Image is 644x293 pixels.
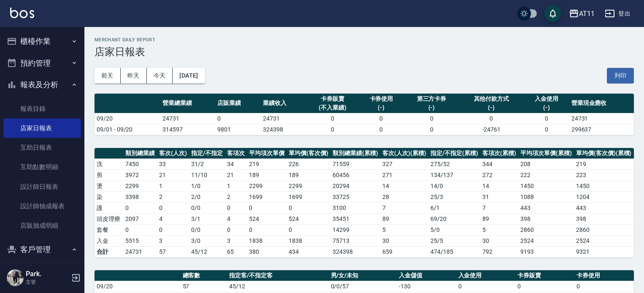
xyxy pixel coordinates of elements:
[380,169,428,180] td: 271
[225,191,247,202] td: 2
[261,113,306,124] td: 24731
[157,180,189,191] td: 1
[247,213,287,224] td: 524
[574,159,634,169] td: 219
[480,191,518,202] td: 31
[524,124,569,135] td: 0
[95,180,123,191] td: 燙
[380,159,428,169] td: 327
[157,191,189,202] td: 2
[330,159,380,169] td: 71559
[306,113,359,124] td: 0
[330,148,380,159] th: 類別總業績(累積)
[330,202,380,213] td: 3100
[247,224,287,235] td: 0
[123,224,157,235] td: 0
[189,235,225,246] td: 3 / 0
[515,270,574,281] th: 卡券販賣
[397,281,456,292] td: -130
[225,224,247,235] td: 0
[330,246,380,257] td: 324398
[574,270,634,281] th: 卡券使用
[287,148,330,159] th: 單均價(客次價)
[95,246,123,257] td: 合計
[287,235,330,246] td: 1838
[95,148,634,258] table: a dense table
[480,224,518,235] td: 5
[287,180,330,191] td: 2299
[225,159,247,169] td: 34
[261,94,306,113] th: 業績收入
[480,246,518,257] td: 792
[518,202,574,213] td: 443
[189,213,225,224] td: 3 / 1
[3,30,81,52] button: 櫃檯作業
[160,113,215,124] td: 24731
[3,74,81,96] button: 報表及分析
[225,148,247,159] th: 客項次
[287,191,330,202] td: 1699
[456,270,515,281] th: 入金使用
[3,239,81,261] button: 客戶管理
[480,148,518,159] th: 客項次(累積)
[3,99,81,118] a: 報表目錄
[397,270,456,281] th: 入金儲值
[95,169,123,180] td: 剪
[3,216,81,235] a: 店販抽成明細
[247,202,287,213] td: 0
[225,235,247,246] td: 3
[518,235,574,246] td: 2524
[359,124,404,135] td: 0
[330,169,380,180] td: 60456
[574,281,634,292] td: 0
[308,103,357,112] div: (不入業績)
[157,235,189,246] td: 3
[330,180,380,191] td: 20294
[361,94,402,103] div: 卡券使用
[574,148,634,159] th: 單均價(客次價)(累積)
[306,124,359,135] td: 0
[459,124,524,135] td: -24761
[518,246,574,257] td: 9193
[287,159,330,169] td: 226
[123,169,157,180] td: 3972
[428,148,480,159] th: 指定/不指定(累積)
[518,180,574,191] td: 1450
[574,169,634,180] td: 223
[157,202,189,213] td: 0
[428,169,480,180] td: 134 / 137
[225,169,247,180] td: 21
[566,5,598,22] button: AT11
[95,202,123,213] td: 護
[123,213,157,224] td: 2097
[330,213,380,224] td: 35451
[428,202,480,213] td: 6 / 1
[189,159,225,169] td: 31 / 2
[330,191,380,202] td: 33725
[380,148,428,159] th: 客次(人次)(累積)
[247,169,287,180] td: 189
[123,246,157,257] td: 24731
[189,224,225,235] td: 0 / 0
[380,202,428,213] td: 7
[380,180,428,191] td: 14
[518,148,574,159] th: 平均項次單價(累積)
[526,103,567,112] div: (-)
[95,68,121,83] button: 前天
[574,202,634,213] td: 443
[544,5,561,22] button: save
[287,213,330,224] td: 524
[26,270,69,278] h5: Park.
[95,224,123,235] td: 套餐
[359,113,404,124] td: 0
[380,213,428,224] td: 89
[569,94,634,113] th: 營業現金應收
[601,6,634,22] button: 登出
[380,246,428,257] td: 659
[123,159,157,169] td: 7450
[428,191,480,202] td: 25 / 3
[225,246,247,257] td: 65
[428,246,480,257] td: 474/185
[308,94,357,103] div: 卡券販賣
[215,124,261,135] td: 9801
